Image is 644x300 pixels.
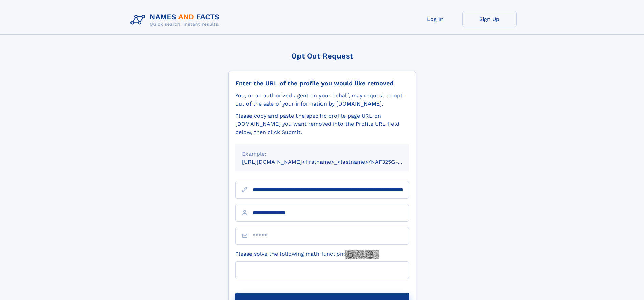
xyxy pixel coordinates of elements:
a: Sign Up [462,11,517,27]
div: You, or an authorized agent on your behalf, may request to opt-out of the sale of your informatio... [235,92,409,108]
div: Please copy and paste the specific profile page URL on [DOMAIN_NAME] you want removed into the Pr... [235,112,409,136]
small: [URL][DOMAIN_NAME]<firstname>_<lastname>/NAF325G-xxxxxxxx [242,159,422,165]
a: Log In [408,11,462,27]
div: Example: [242,150,402,158]
div: Enter the URL of the profile you would like removed [235,79,409,87]
div: Opt Out Request [228,52,416,60]
label: Please solve the following math function: [235,250,379,259]
img: Logo Names and Facts [128,11,225,29]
